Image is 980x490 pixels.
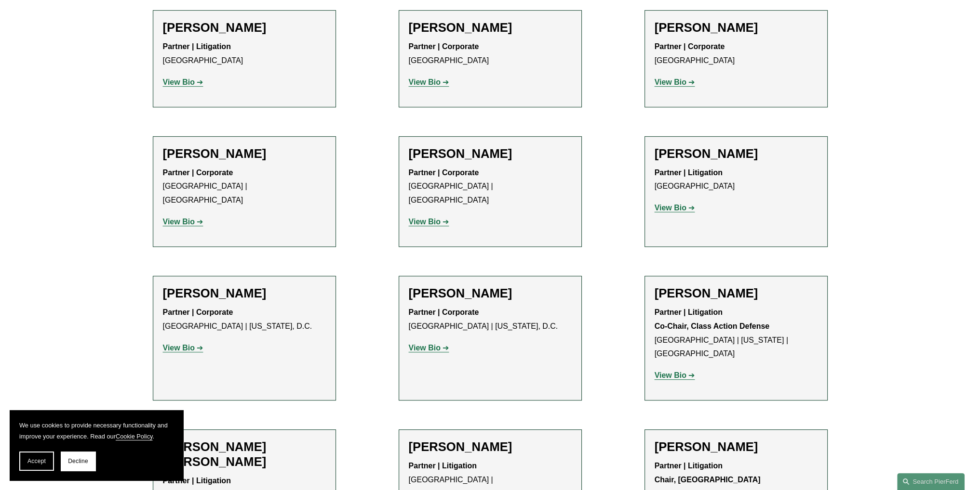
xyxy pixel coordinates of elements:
a: View Bio [163,218,203,226]
p: [GEOGRAPHIC_DATA] | [GEOGRAPHIC_DATA] [163,166,326,207]
strong: Partner | Corporate [163,168,233,177]
h2: [PERSON_NAME] [409,439,572,454]
strong: Partner | Litigation Co-Chair, Class Action Defense [655,308,770,330]
a: View Bio [655,78,695,86]
p: [GEOGRAPHIC_DATA] | [US_STATE] | [GEOGRAPHIC_DATA] [655,306,818,361]
a: Search this site [897,473,965,490]
h2: [PERSON_NAME] [163,20,326,35]
h2: [PERSON_NAME] [409,146,572,161]
strong: View Bio [409,344,441,352]
a: View Bio [163,344,203,352]
span: Accept [27,458,46,464]
strong: Partner | Litigation [163,477,231,485]
h2: [PERSON_NAME] [655,146,818,161]
strong: Partner | Corporate [409,308,479,316]
a: View Bio [655,371,695,379]
strong: View Bio [163,78,195,86]
a: Cookie Policy [116,433,153,440]
strong: Partner | Litigation [655,462,723,470]
span: Decline [68,458,88,464]
strong: View Bio [409,218,441,226]
strong: View Bio [655,371,686,379]
button: Decline [61,451,95,471]
h2: [PERSON_NAME] [409,286,572,301]
strong: Partner | Corporate [409,42,479,51]
strong: Partner | Litigation [409,462,477,470]
p: [GEOGRAPHIC_DATA] | [US_STATE], D.C. [163,306,326,334]
section: Cookie banner [10,410,183,480]
p: [GEOGRAPHIC_DATA] [163,40,326,68]
a: View Bio [409,78,449,86]
h2: [PERSON_NAME] [PERSON_NAME] [163,439,326,469]
a: View Bio [409,218,449,226]
p: [GEOGRAPHIC_DATA] | [GEOGRAPHIC_DATA] [409,166,572,207]
strong: Partner | Corporate [655,42,725,51]
strong: View Bio [655,204,686,212]
a: View Bio [655,204,695,212]
p: [GEOGRAPHIC_DATA] | [US_STATE], D.C. [409,306,572,334]
a: View Bio [409,344,449,352]
h2: [PERSON_NAME] [655,439,818,454]
button: Accept [19,451,54,471]
h2: [PERSON_NAME] [655,20,818,35]
p: [GEOGRAPHIC_DATA] [655,166,818,194]
strong: View Bio [655,78,686,86]
h2: [PERSON_NAME] [163,286,326,301]
strong: Partner | Litigation [163,42,231,51]
strong: Chair, [GEOGRAPHIC_DATA] [655,476,761,484]
strong: View Bio [409,78,441,86]
h2: [PERSON_NAME] [163,146,326,161]
a: View Bio [163,78,203,86]
h2: [PERSON_NAME] [655,286,818,301]
p: We use cookies to provide necessary functionality and improve your experience. Read our . [19,420,174,442]
h2: [PERSON_NAME] [409,20,572,35]
strong: View Bio [163,344,195,352]
strong: View Bio [163,218,195,226]
strong: Partner | Litigation [655,168,723,177]
strong: Partner | Corporate [163,308,233,316]
p: [GEOGRAPHIC_DATA] [409,40,572,68]
strong: Partner | Corporate [409,168,479,177]
p: [GEOGRAPHIC_DATA] [655,40,818,68]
